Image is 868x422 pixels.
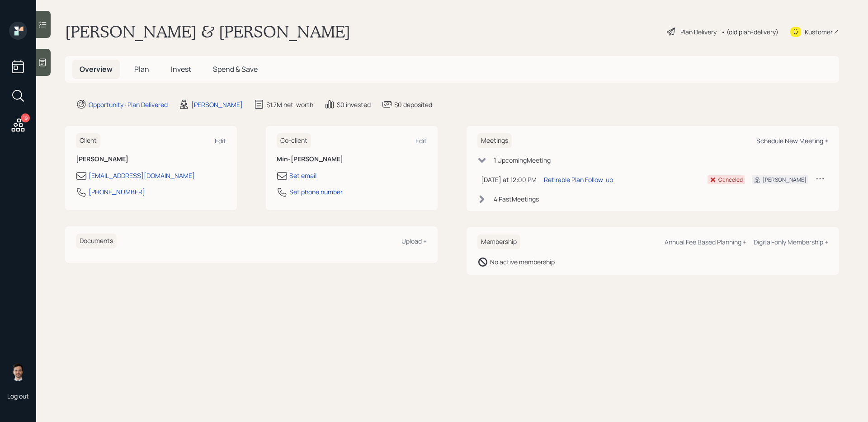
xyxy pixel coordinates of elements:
[680,27,717,37] div: Plan Delivery
[477,234,520,249] h6: Membership
[337,100,371,109] div: $0 invested
[494,194,539,204] div: 4 Past Meeting s
[477,133,512,148] h6: Meetings
[490,257,555,267] div: No active membership
[76,155,226,163] h6: [PERSON_NAME]
[89,187,145,197] div: [PHONE_NUMBER]
[401,237,427,245] div: Upload +
[65,22,350,42] h1: [PERSON_NAME] & [PERSON_NAME]
[80,64,113,74] span: Overview
[763,176,807,184] div: [PERSON_NAME]
[415,136,427,145] div: Edit
[9,363,27,381] img: jonah-coleman-headshot.png
[171,64,191,74] span: Invest
[289,171,316,180] div: Set email
[76,133,100,148] h6: Client
[191,100,243,109] div: [PERSON_NAME]
[718,176,743,184] div: Canceled
[21,113,30,122] div: 19
[289,187,343,197] div: Set phone number
[277,133,311,148] h6: Co-client
[7,392,29,400] div: Log out
[277,155,427,163] h6: Min-[PERSON_NAME]
[805,27,833,37] div: Kustomer
[134,64,149,74] span: Plan
[76,234,117,249] h6: Documents
[266,100,313,109] div: $1.7M net-worth
[754,238,828,246] div: Digital-only Membership +
[215,136,226,145] div: Edit
[89,100,168,109] div: Opportunity · Plan Delivered
[494,155,551,165] div: 1 Upcoming Meeting
[756,136,828,145] div: Schedule New Meeting +
[481,175,537,184] div: [DATE] at 12:00 PM
[394,100,432,109] div: $0 deposited
[544,175,613,184] div: Retirable Plan Follow-up
[721,27,778,37] div: • (old plan-delivery)
[665,238,746,246] div: Annual Fee Based Planning +
[89,171,195,180] div: [EMAIL_ADDRESS][DOMAIN_NAME]
[213,64,258,74] span: Spend & Save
